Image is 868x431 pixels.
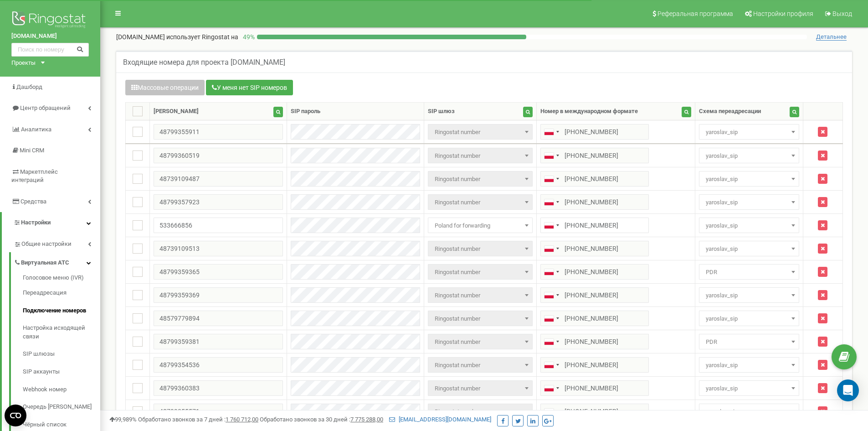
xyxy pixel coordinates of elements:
[699,287,799,303] span: yaroslav_sip
[541,334,562,349] div: Telephone country code
[23,381,100,399] a: Webhook номер
[431,266,529,279] span: Ringostat number
[540,107,638,116] div: Номер в международном формате
[428,148,533,163] span: Ringostat number
[428,241,533,256] span: Ringostat number
[702,150,796,162] span: yaroslav_sip
[23,284,100,302] a: Переадресация
[702,289,796,302] span: yaroslav_sip
[541,358,562,372] div: Telephone country code
[428,380,533,396] span: Ringostat number
[702,219,796,232] span: yaroslav_sip
[699,357,799,373] span: yaroslav_sip
[11,32,89,41] a: [DOMAIN_NAME]
[540,334,649,349] input: 512 345 678
[154,107,199,116] div: [PERSON_NAME]
[21,219,51,226] span: Настройки
[23,319,100,345] a: Настройка исходящей связи
[260,416,383,423] span: Обработано звонков за 30 дней :
[23,363,100,381] a: SIP аккаунты
[428,194,533,210] span: Ringostat number
[837,379,859,401] div: Open Intercom Messenger
[350,416,383,423] u: 7 775 288,00
[125,80,205,95] button: Массовые операции
[428,264,533,280] span: Ringostat number
[21,259,69,267] span: Виртуальная АТС
[699,124,799,140] span: yaroslav_sip
[541,381,562,395] div: Telephone country code
[21,126,51,133] span: Аналитика
[226,416,258,423] u: 1 760 712,00
[816,33,847,41] span: Детальнее
[166,33,238,41] span: использует Ringostat на
[23,302,100,320] a: Подключение номеров
[702,312,796,325] span: yaroslav_sip
[11,168,58,184] span: Маркетплейс интеграций
[702,405,796,418] span: yaroslav_sip
[699,380,799,396] span: yaroslav_sip
[431,219,529,232] span: Poland for forwarding
[428,124,533,140] span: Ringostat number
[541,265,562,279] div: Telephone country code
[206,80,293,95] button: У меня нет SIP номеров
[428,311,533,326] span: Ringostat number
[540,148,649,163] input: 512 345 678
[14,252,100,271] a: Виртуальная АТС
[428,218,533,233] span: Poland for forwarding
[431,312,529,325] span: Ringostat number
[541,241,562,256] div: Telephone country code
[428,287,533,303] span: Ringostat number
[389,416,491,423] a: [EMAIL_ADDRESS][DOMAIN_NAME]
[702,126,796,139] span: yaroslav_sip
[699,107,761,116] div: Схема переадресации
[540,357,649,373] input: 512 345 678
[702,336,796,348] span: PDR
[11,59,36,68] div: Проекты
[699,218,799,233] span: yaroslav_sip
[541,288,562,302] div: Telephone country code
[699,241,799,256] span: yaroslav_sip
[541,125,562,139] div: Telephone country code
[540,404,649,419] input: 512 345 678
[699,194,799,210] span: yaroslav_sip
[541,311,562,326] div: Telephone country code
[431,359,529,372] span: Ringostat number
[428,357,533,373] span: Ringostat number
[699,311,799,326] span: yaroslav_sip
[431,382,529,395] span: Ringostat number
[238,32,257,42] p: 49 %
[21,198,46,205] span: Средства
[832,10,852,17] span: Выход
[657,10,733,17] span: Реферальная программа
[540,171,649,187] input: 512 345 678
[699,404,799,419] span: yaroslav_sip
[699,264,799,280] span: PDR
[541,218,562,233] div: Telephone country code
[109,416,137,423] span: 99,989%
[753,10,813,17] span: Настройки профиля
[541,171,562,186] div: Telephone country code
[287,103,424,120] th: SIP пароль
[540,218,649,233] input: 512 345 678
[428,334,533,349] span: Ringostat number
[11,9,89,32] img: Ringostat logo
[702,266,796,279] span: PDR
[431,405,529,418] span: Ringostat number
[428,107,455,116] div: SIP шлюз
[14,234,100,252] a: Общие настройки
[431,289,529,302] span: Ringostat number
[540,264,649,280] input: 512 345 678
[20,147,44,154] span: Mini CRM
[540,380,649,396] input: 512 345 678
[431,173,529,186] span: Ringostat number
[431,126,529,139] span: Ringostat number
[702,173,796,186] span: yaroslav_sip
[702,196,796,209] span: yaroslav_sip
[431,196,529,209] span: Ringostat number
[5,405,26,426] button: Open CMP widget
[123,58,285,67] h5: Входящие номера для проекта [DOMAIN_NAME]
[541,404,562,419] div: Telephone country code
[540,124,649,140] input: 512 345 678
[541,148,562,163] div: Telephone country code
[699,171,799,187] span: yaroslav_sip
